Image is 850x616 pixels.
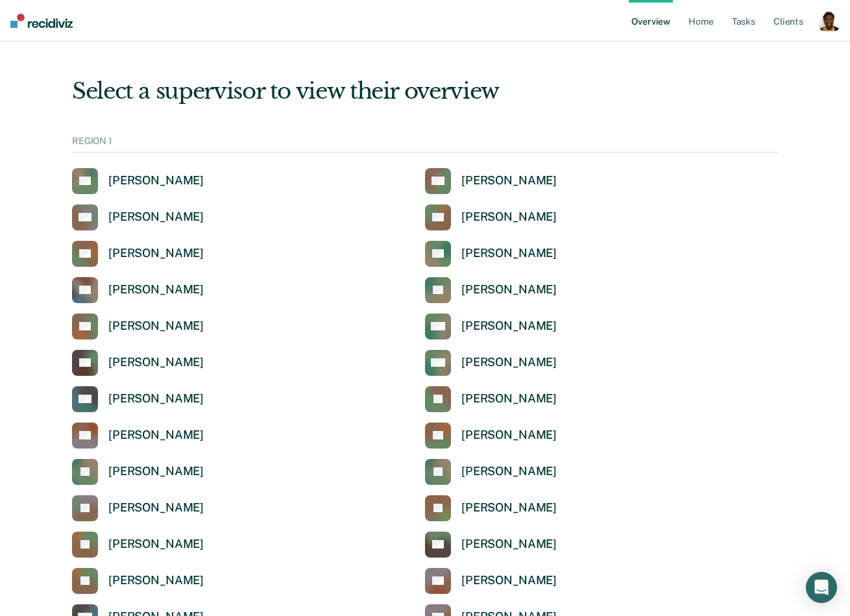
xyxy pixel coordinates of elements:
div: [PERSON_NAME] [461,173,557,188]
a: [PERSON_NAME] [72,495,204,521]
a: [PERSON_NAME] [425,423,557,449]
div: [PERSON_NAME] [108,464,204,479]
div: Select a supervisor to view their overview [72,78,778,105]
div: [PERSON_NAME] [461,464,557,479]
div: [PERSON_NAME] [108,173,204,188]
a: [PERSON_NAME] [425,386,557,412]
div: REGION 1 [72,136,778,153]
a: [PERSON_NAME] [72,459,204,485]
div: Open Intercom Messenger [806,572,837,603]
div: [PERSON_NAME] [108,573,204,588]
a: [PERSON_NAME] [425,459,557,485]
img: Recidiviz [10,14,73,28]
a: [PERSON_NAME] [72,204,204,230]
div: [PERSON_NAME] [461,500,557,515]
a: [PERSON_NAME] [425,350,557,376]
a: [PERSON_NAME] [425,204,557,230]
a: [PERSON_NAME] [425,168,557,194]
a: [PERSON_NAME] [425,314,557,339]
div: [PERSON_NAME] [461,355,557,370]
div: [PERSON_NAME] [461,573,557,588]
div: [PERSON_NAME] [108,391,204,406]
a: [PERSON_NAME] [72,423,204,449]
a: [PERSON_NAME] [72,532,204,558]
a: [PERSON_NAME] [425,532,557,558]
div: [PERSON_NAME] [461,319,557,334]
div: [PERSON_NAME] [461,210,557,225]
div: [PERSON_NAME] [461,537,557,552]
a: [PERSON_NAME] [72,168,204,194]
div: [PERSON_NAME] [108,537,204,552]
a: [PERSON_NAME] [72,241,204,267]
div: [PERSON_NAME] [108,355,204,370]
a: [PERSON_NAME] [72,350,204,376]
div: [PERSON_NAME] [461,428,557,443]
div: [PERSON_NAME] [461,246,557,261]
a: [PERSON_NAME] [72,277,204,303]
a: [PERSON_NAME] [425,277,557,303]
div: [PERSON_NAME] [108,246,204,261]
div: [PERSON_NAME] [108,319,204,334]
div: [PERSON_NAME] [461,391,557,406]
a: [PERSON_NAME] [72,568,204,594]
a: [PERSON_NAME] [425,568,557,594]
div: [PERSON_NAME] [108,500,204,515]
a: [PERSON_NAME] [425,241,557,267]
div: [PERSON_NAME] [108,210,204,225]
a: [PERSON_NAME] [425,495,557,521]
div: [PERSON_NAME] [461,282,557,297]
div: [PERSON_NAME] [108,282,204,297]
div: [PERSON_NAME] [108,428,204,443]
a: [PERSON_NAME] [72,314,204,339]
a: [PERSON_NAME] [72,386,204,412]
